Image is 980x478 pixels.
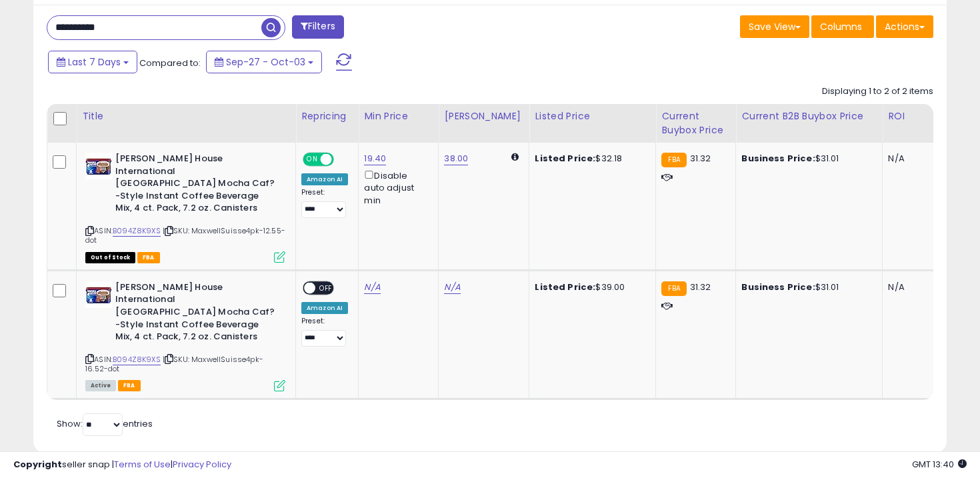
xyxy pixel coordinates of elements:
button: Filters [292,15,344,39]
b: Listed Price: [535,281,595,293]
b: [PERSON_NAME] House International [GEOGRAPHIC_DATA] Mocha Caf?-Style Instant Coffee Beverage Mix,... [115,281,277,347]
div: ASIN: [85,281,285,390]
button: Last 7 Days [48,51,137,73]
a: N/A [364,281,380,294]
div: ROI [888,109,937,123]
div: Amazon AI [301,302,348,314]
div: Disable auto adjust min [364,168,428,207]
div: N/A [888,281,932,293]
a: Terms of Use [114,458,171,471]
div: $32.18 [535,153,645,165]
div: seller snap | | [13,459,231,471]
div: Preset: [301,317,348,347]
div: $31.01 [741,281,872,293]
span: All listings that are currently out of stock and unavailable for purchase on Amazon [85,252,135,263]
div: Preset: [301,188,348,218]
div: Current B2B Buybox Price [741,109,877,123]
b: Business Price: [741,152,815,165]
b: Business Price: [741,281,815,293]
button: Save View [740,15,809,38]
img: 41J7cW8rrjL._SL40_.jpg [85,281,112,308]
button: Sep-27 - Oct-03 [206,51,322,73]
div: N/A [888,153,932,165]
span: | SKU: MaxwellSuisse4pk-12.55-dot [85,225,285,245]
b: Listed Price: [535,152,595,165]
span: FBA [118,380,141,391]
span: ON [304,154,321,165]
span: Sep-27 - Oct-03 [226,55,305,69]
span: 31.32 [690,281,711,293]
div: Current Buybox Price [661,109,730,137]
span: FBA [137,252,160,263]
span: Columns [820,20,862,33]
span: OFF [315,282,337,293]
div: Listed Price [535,109,650,123]
a: B094Z8K9XS [113,354,161,365]
div: $39.00 [535,281,645,293]
small: FBA [661,281,686,296]
a: B094Z8K9XS [113,225,161,237]
span: Compared to: [139,57,201,69]
span: All listings currently available for purchase on Amazon [85,380,116,391]
div: Amazon AI [301,173,348,185]
button: Actions [876,15,933,38]
div: Repricing [301,109,353,123]
a: Privacy Policy [173,458,231,471]
b: [PERSON_NAME] House International [GEOGRAPHIC_DATA] Mocha Caf?-Style Instant Coffee Beverage Mix,... [115,153,277,218]
button: Columns [811,15,874,38]
div: Displaying 1 to 2 of 2 items [822,85,933,98]
small: FBA [661,153,686,167]
span: Last 7 Days [68,55,121,69]
span: OFF [332,154,353,165]
strong: Copyright [13,458,62,471]
span: | SKU: MaxwellSuisse4pk-16.52-dot [85,354,263,374]
span: 31.32 [690,152,711,165]
span: 2025-10-11 13:40 GMT [912,458,967,471]
div: [PERSON_NAME] [444,109,523,123]
img: 41J7cW8rrjL._SL40_.jpg [85,153,112,179]
div: Title [82,109,290,123]
a: 19.40 [364,152,386,165]
div: ASIN: [85,153,285,261]
a: N/A [444,281,460,294]
a: 38.00 [444,152,468,165]
span: Show: entries [57,417,153,430]
div: Min Price [364,109,433,123]
div: $31.01 [741,153,872,165]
